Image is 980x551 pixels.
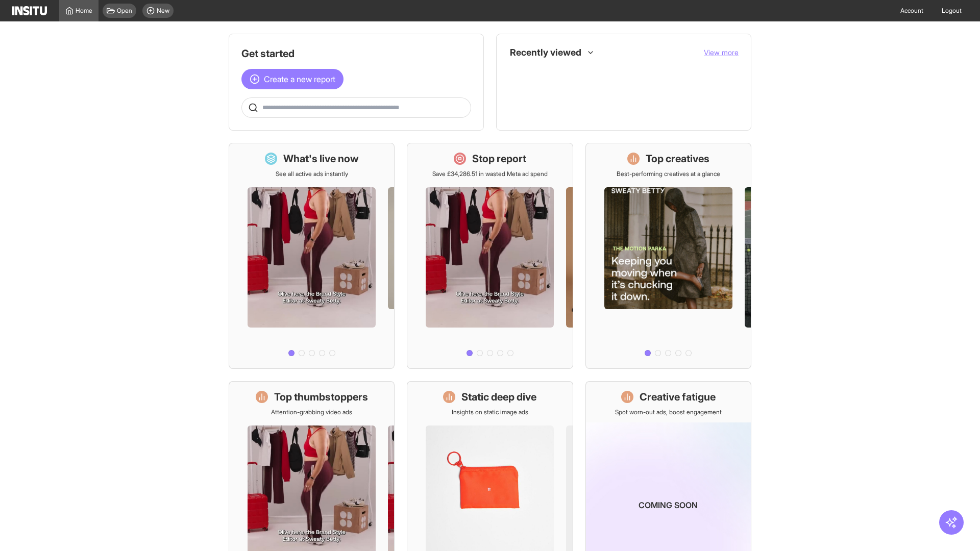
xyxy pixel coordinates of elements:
p: Save £34,286.51 in wasted Meta ad spend [432,170,548,178]
h1: Top creatives [646,152,709,166]
p: Attention-grabbing video ads [271,408,352,416]
a: What's live nowSee all active ads instantly [229,143,395,369]
button: Create a new report [241,69,344,89]
p: Insights on static image ads [452,408,528,416]
p: Best-performing creatives at a glance [617,170,720,178]
h1: Get started [241,46,471,61]
span: Home [76,7,92,15]
span: New [157,7,169,15]
span: View more [704,48,739,57]
a: Top creativesBest-performing creatives at a glance [585,143,751,369]
h1: What's live now [283,152,359,166]
h1: Static deep dive [461,390,536,404]
button: View more [704,47,739,58]
a: Stop reportSave £34,286.51 in wasted Meta ad spend [407,143,573,369]
span: Create a new report [264,73,335,85]
img: Logo [12,6,47,15]
h1: Stop report [472,152,526,166]
h1: Top thumbstoppers [274,390,368,404]
p: See all active ads instantly [276,170,348,178]
span: Open [117,7,132,15]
